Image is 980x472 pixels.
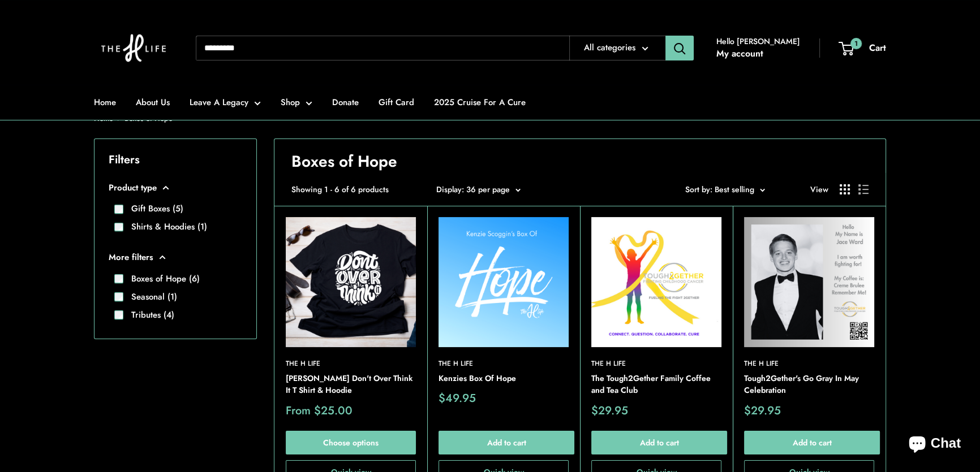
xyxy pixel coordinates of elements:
[286,358,416,369] a: The H Life
[286,405,353,417] span: From $25.00
[850,37,862,49] span: 1
[136,94,170,110] a: About Us
[123,309,174,322] label: Tributes (4)
[94,94,116,110] a: Home
[665,36,694,60] button: Search
[591,373,721,397] a: The Tough2Gether Family Coffee and Tea Club
[190,94,261,110] a: Leave A Legacy
[439,358,569,369] a: The H Life
[869,41,886,54] span: Cart
[109,149,242,170] p: Filters
[591,431,727,454] button: Add to cart
[858,184,869,194] button: Display products as list
[123,272,200,285] label: Boxes of Hope (6)
[291,182,389,197] span: Showing 1 - 6 of 6 products
[840,40,886,57] a: 1 Cart
[109,180,242,196] button: Product type
[281,94,312,110] a: Shop
[439,373,569,385] a: Kenzies Box Of Hope
[744,373,874,397] a: Tough2Gether's Go Gray In May Celebration
[685,182,765,197] button: Sort by: Best selling
[123,291,177,304] label: Seasonal (1)
[744,405,781,417] span: $29.95
[591,358,721,369] a: The H Life
[434,94,526,110] a: 2025 Cruise For A Cure
[286,431,416,454] a: Choose options
[716,34,800,49] span: Hello [PERSON_NAME]
[744,431,880,454] button: Add to cart
[744,358,874,369] a: The H Life
[291,150,869,173] h1: Boxes of Hope
[332,94,359,110] a: Donate
[744,217,874,347] img: Tough2Gether's Go Gray In May Celebration
[123,202,183,215] label: Gift Boxes (5)
[109,249,242,265] button: More filters
[123,220,207,233] label: Shirts & Hoodies (1)
[840,184,850,194] button: Display products as grid
[436,184,510,195] span: Display: 36 per page
[685,184,754,195] span: Sort by: Best selling
[436,182,521,197] button: Display: 36 per page
[379,94,414,110] a: Gift Card
[286,217,416,347] img: Mia Carmin Don't Over Think It T Shirt & Hoodie
[196,36,569,60] input: Search...
[94,11,173,85] img: The H Life
[124,113,173,124] a: Boxes of Hope
[439,393,476,404] span: $49.95
[899,426,971,463] inbox-online-store-chat: Shopify online store chat
[94,113,113,124] a: Home
[439,431,574,454] button: Add to cart
[591,405,628,417] span: $29.95
[286,373,416,397] a: [PERSON_NAME] Don't Over Think It T Shirt & Hoodie
[810,182,828,197] span: View
[744,217,874,347] a: Tough2Gether's Go Gray In May CelebrationTough2Gether's Go Gray In May Celebration
[439,217,569,347] img: Kenzies Box Of Hope
[716,45,763,62] a: My account
[591,217,721,347] img: The Tough2Gether Family Coffee and Tea Club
